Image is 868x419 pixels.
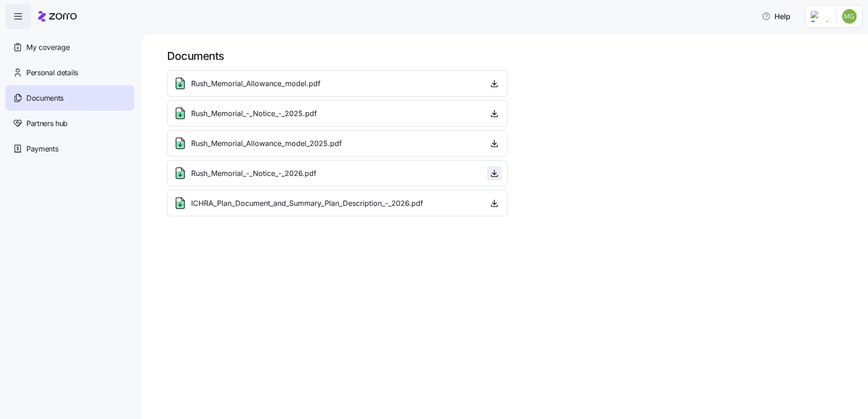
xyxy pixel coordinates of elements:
span: Help [762,11,790,22]
a: Partners hub [5,111,134,136]
span: Personal details [26,67,78,78]
span: Rush_Memorial_Allowance_model.pdf [191,78,321,89]
span: Partners hub [26,118,68,129]
span: ICHRA_Plan_Document_and_Summary_Plan_Description_-_2026.pdf [191,198,423,209]
a: Documents [5,85,134,111]
span: Rush_Memorial_-_Notice_-_2026.pdf [191,168,316,179]
span: Payments [26,143,58,155]
img: a65416815310905b38e50becdd568030 [842,9,857,24]
button: Help [755,7,798,25]
a: Payments [5,136,134,161]
h1: Documents [167,49,855,63]
img: Employer logo [811,11,829,22]
span: Rush_Memorial_-_Notice_-_2025.pdf [191,108,317,119]
span: Rush_Memorial_Allowance_model_2025.pdf [191,138,342,149]
a: My coverage [5,34,134,60]
span: Documents [26,93,64,104]
span: My coverage [26,42,69,53]
a: Personal details [5,60,134,85]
